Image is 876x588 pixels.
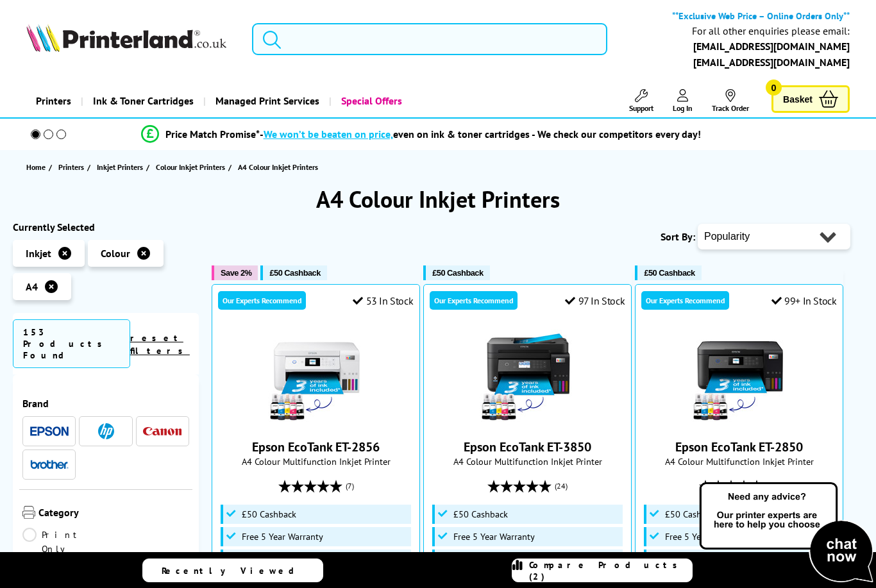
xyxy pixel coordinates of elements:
[766,80,782,96] span: 0
[218,291,306,310] div: Our Experts Recommend
[203,85,329,117] a: Managed Print Services
[38,506,189,521] span: Category
[22,528,106,556] a: Print Only
[30,460,69,469] img: Brother
[221,268,251,278] span: Save 2%
[143,427,181,435] img: Canon
[665,532,746,542] span: Free 5 Year Warranty
[87,423,125,439] a: HP
[512,559,693,582] a: Compare Products (2)
[242,509,296,519] span: £50 Cashback
[242,532,323,542] span: Free 5 Year Warranty
[423,265,489,280] button: £50 Cashback
[26,160,49,174] a: Home
[93,85,194,117] span: Ink & Toner Cartridges
[252,439,380,455] a: Epson EcoTank ET-2856
[712,89,749,113] a: Track Order
[156,160,225,174] span: Colour Inkjet Printers
[142,559,323,582] a: Recently Viewed
[453,509,508,519] span: £50 Cashback
[430,291,518,310] div: Our Experts Recommend
[212,265,258,280] button: Save 2%
[693,56,850,69] a: [EMAIL_ADDRESS][DOMAIN_NAME]
[81,85,203,117] a: Ink & Toner Cartridges
[635,265,701,280] button: £50 Cashback
[260,265,326,280] button: £50 Cashback
[13,221,199,233] div: Currently Selected
[783,90,813,108] span: Basket
[238,162,318,172] span: A4 Colour Inkjet Printers
[629,89,653,113] a: Support
[329,85,412,117] a: Special Offers
[30,426,69,436] img: Epson
[30,423,69,439] a: Epson
[432,268,483,278] span: £50 Cashback
[430,455,625,467] span: A4 Colour Multifunction Inkjet Printer
[464,439,591,455] a: Epson EcoTank ET-3850
[58,160,87,174] a: Printers
[97,160,143,174] span: Inkjet Printers
[143,423,181,439] a: Canon
[692,25,850,37] div: For all other enquiries please email:
[691,330,788,426] img: Epson EcoTank ET-2850
[13,319,130,368] span: 153 Products Found
[672,10,850,22] b: **Exclusive Web Price – Online Orders Only**
[665,509,720,519] span: £50 Cashback
[673,89,693,113] a: Log In
[98,423,114,439] img: HP
[264,128,393,140] span: We won’t be beaten on price,
[269,268,320,278] span: £50 Cashback
[58,160,84,174] span: Printers
[453,532,535,542] span: Free 5 Year Warranty
[529,559,692,582] span: Compare Products (2)
[26,280,38,293] span: A4
[6,123,835,146] li: modal_Promise
[766,474,779,498] span: (40)
[642,455,836,467] span: A4 Colour Multifunction Inkjet Printer
[130,332,190,357] a: reset filters
[101,247,130,260] span: Colour
[268,416,364,428] a: Epson EcoTank ET-2856
[162,565,307,576] span: Recently Viewed
[771,85,850,113] a: Basket 0
[22,397,189,410] span: Brand
[353,294,413,307] div: 53 In Stock
[268,330,364,426] img: Epson EcoTank ET-2856
[97,160,146,174] a: Inkjet Printers
[26,24,226,52] img: Printerland Logo
[346,474,354,498] span: (7)
[691,416,788,428] a: Epson EcoTank ET-2850
[696,480,876,585] img: Open Live Chat window
[26,24,236,55] a: Printerland Logo
[260,128,701,140] div: - even on ink & toner cartridges - We check our competitors every day!
[641,291,729,310] div: Our Experts Recommend
[13,184,863,214] h1: A4 Colour Inkjet Printers
[480,330,576,426] img: Epson EcoTank ET-3850
[661,230,695,243] span: Sort By:
[219,455,413,467] span: A4 Colour Multifunction Inkjet Printer
[26,247,51,260] span: Inkjet
[693,40,850,53] a: [EMAIL_ADDRESS][DOMAIN_NAME]
[644,268,695,278] span: £50 Cashback
[675,439,803,455] a: Epson EcoTank ET-2850
[26,85,81,117] a: Printers
[156,160,228,174] a: Colour Inkjet Printers
[30,457,69,473] a: Brother
[771,294,837,307] div: 99+ In Stock
[565,294,625,307] div: 97 In Stock
[555,474,568,498] span: (24)
[165,128,260,140] span: Price Match Promise*
[22,506,35,519] img: Category
[629,103,653,113] span: Support
[673,103,693,113] span: Log In
[480,416,576,428] a: Epson EcoTank ET-3850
